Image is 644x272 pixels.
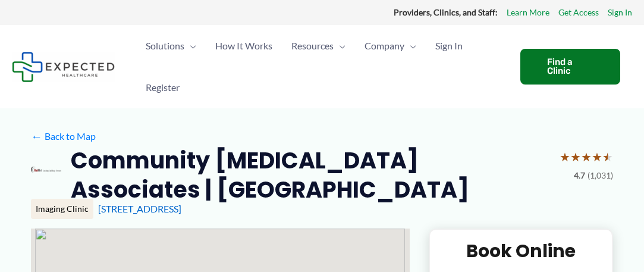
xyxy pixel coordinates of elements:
a: CompanyMenu Toggle [355,25,426,67]
span: Menu Toggle [334,25,345,67]
a: Sign In [426,25,472,67]
span: Solutions [146,25,184,67]
h2: Community [MEDICAL_DATA] Associates | [GEOGRAPHIC_DATA] [71,146,550,205]
span: Company [365,25,404,67]
span: 4.7 [574,168,585,183]
span: Menu Toggle [184,25,196,67]
a: ResourcesMenu Toggle [282,25,355,67]
a: SolutionsMenu Toggle [136,25,206,67]
a: [STREET_ADDRESS] [98,203,181,214]
span: ★ [602,146,613,168]
a: Register [136,67,189,108]
a: ←Back to Map [31,127,96,145]
nav: Primary Site Navigation [136,25,508,108]
a: How It Works [206,25,282,67]
span: Register [146,67,180,108]
span: ★ [592,146,602,168]
span: (1,031) [588,168,613,183]
a: Get Access [558,5,599,20]
span: ★ [560,146,570,168]
span: How It Works [215,25,272,67]
div: Imaging Clinic [31,199,93,219]
h2: Book Online [439,239,602,262]
a: Learn More [507,5,549,20]
strong: Providers, Clinics, and Staff: [394,7,498,17]
span: ★ [581,146,592,168]
span: ← [31,130,42,142]
a: Sign In [608,5,632,20]
a: Find a Clinic [520,49,620,85]
img: Expected Healthcare Logo - side, dark font, small [12,52,115,82]
span: ★ [570,146,581,168]
span: Sign In [435,25,463,67]
span: Menu Toggle [404,25,416,67]
span: Resources [291,25,334,67]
